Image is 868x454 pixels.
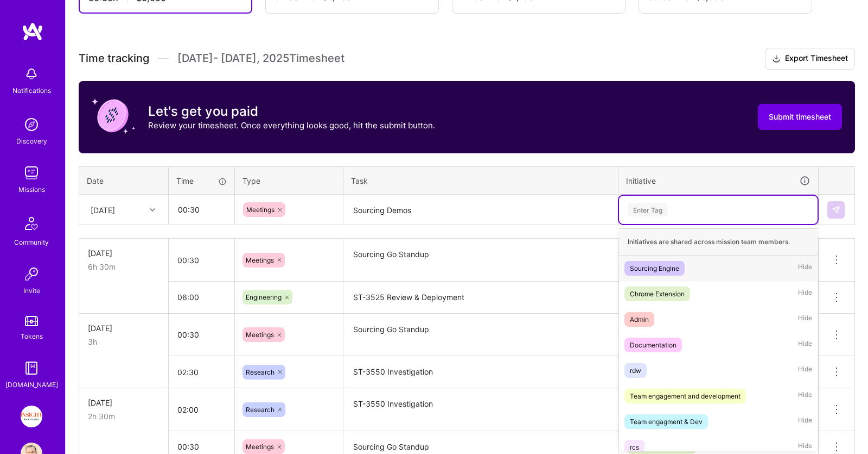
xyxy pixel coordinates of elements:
[765,48,855,70] button: Export Timesheet
[832,206,840,214] img: Submit
[630,288,685,300] div: Chrome Extension
[630,390,741,402] div: Team engagement and development
[344,283,617,313] textarea: ST-3525 Review & Deployment
[21,114,42,135] img: discovery
[169,283,234,312] input: HH:MM
[169,358,234,387] input: HH:MM
[798,312,812,327] span: Hide
[23,285,40,296] div: Invite
[798,287,812,301] span: Hide
[235,166,343,195] th: Type
[626,175,810,187] div: Initiative
[344,315,617,356] textarea: Sourcing Go Standup
[176,175,227,186] div: Time
[148,103,435,120] h3: Let's get you paid
[16,135,47,147] div: Discovery
[88,411,159,422] div: 2h 30m
[344,357,617,387] textarea: ST-3550 Investigation
[798,363,812,378] span: Hide
[21,406,42,427] img: Insight Partners: Data & AI - Sourcing
[88,261,159,272] div: 6h 30m
[169,395,234,424] input: HH:MM
[25,316,38,326] img: tokens
[628,201,668,218] div: Enter Tag
[88,336,159,347] div: 3h
[246,206,275,214] span: Meetings
[18,184,45,195] div: Missions
[246,443,274,451] span: Meetings
[246,331,274,339] span: Meetings
[630,314,649,325] div: Admin
[772,53,781,65] i: icon Download
[177,52,344,65] span: [DATE] - [DATE] , 2025 Timesheet
[630,263,679,274] div: Sourcing Engine
[79,52,149,65] span: Time tracking
[169,195,234,224] input: HH:MM
[798,261,812,276] span: Hide
[21,63,42,85] img: bell
[21,162,42,184] img: teamwork
[619,228,818,256] div: Initiatives are shared across mission team members.
[92,94,135,138] img: coin
[21,263,42,285] img: Invite
[22,22,43,41] img: logo
[246,256,274,264] span: Meetings
[5,379,58,390] div: [DOMAIN_NAME]
[169,320,234,349] input: HH:MM
[343,166,618,195] th: Task
[798,389,812,403] span: Hide
[14,237,49,248] div: Community
[630,441,639,453] div: rcs
[769,111,831,122] span: Submit timesheet
[21,357,42,379] img: guide book
[344,196,617,225] textarea: Sourcing Demos
[169,246,234,275] input: HH:MM
[630,339,676,351] div: Documentation
[79,166,169,195] th: Date
[148,120,435,131] p: Review your timesheet. Once everything looks good, hit the submit button.
[798,414,812,429] span: Hide
[150,207,155,213] i: icon Chevron
[88,397,159,408] div: [DATE]
[344,240,617,281] textarea: Sourcing Go Standup
[630,365,641,376] div: rdw
[246,293,282,301] span: Engineering
[246,406,275,414] span: Research
[18,406,45,427] a: Insight Partners: Data & AI - Sourcing
[21,331,43,342] div: Tokens
[18,210,44,237] img: Community
[88,322,159,334] div: [DATE]
[88,247,159,259] div: [DATE]
[91,204,115,215] div: [DATE]
[344,389,617,430] textarea: ST-3550 Investigation
[630,416,703,427] div: Team engagment & Dev
[758,104,842,130] button: Submit timesheet
[798,338,812,352] span: Hide
[246,368,275,376] span: Research
[12,85,51,96] div: Notifications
